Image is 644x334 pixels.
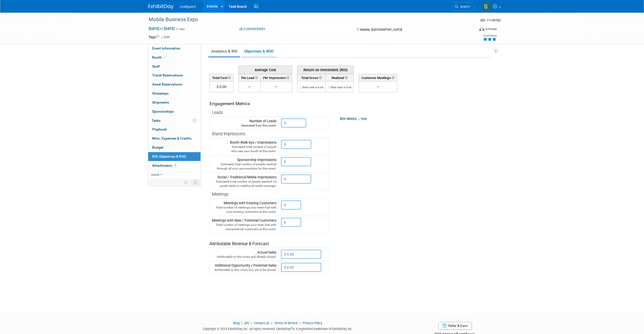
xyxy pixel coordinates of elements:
[212,223,276,231] div: Total number of meetings your team had with new/potential customers at this event.
[152,100,169,104] span: Shipments
[148,98,200,107] a: Shipments
[452,2,475,11] a: Search
[297,66,354,74] th: Return on Investment (ROI)
[180,5,195,9] span: Leafguard
[210,74,233,81] th: Total Cost
[152,64,160,68] span: Staff
[270,321,273,325] span: |
[210,235,326,247] div: Attributable Revenue & Forecast
[297,74,326,81] th: Total Gross
[212,118,276,128] div: Number of Leads
[212,263,276,272] div: Additional Opportunity / Potential Sales
[152,118,160,122] span: Tasks
[212,192,228,197] span: Meetings
[212,180,276,188] div: Estimated total number of people reached via social media or traditional media coverage.
[151,173,159,177] span: more
[152,163,177,168] span: Attachments
[212,123,276,128] div: Generated from this event.
[152,136,191,140] span: Misc. Expenses & Credits
[244,321,249,325] a: API
[148,53,200,62] a: Booth
[299,84,323,89] div: The Total Cost for this event needs to be greater than 0.00 in order for ROI to get calculated. S...
[152,109,174,113] span: Sponsorships
[152,91,169,95] span: Giveaways
[148,107,200,116] a: Sponsorships
[479,27,484,31] img: Format-Inperson.png
[182,179,190,186] td: Personalize Event Tab Strip
[212,268,276,272] div: Attributable to this event, but, yet to be closed.
[210,81,233,92] td: $ 0.00
[148,26,175,31] span: [DATE] [DATE]
[212,157,276,171] div: Sponsorship Impressions
[480,18,501,22] span: Event ID: 11149783
[152,127,167,131] span: Playbook
[358,117,367,121] a: Edit
[359,74,397,81] th: Customer Meetings
[148,170,200,179] a: more
[481,2,491,11] img: Steven Venable
[483,34,497,37] div: Event Rating
[250,321,253,325] span: |
[212,145,276,153] div: Estimated total number of people who saw your booth at this event.
[176,27,185,31] span: (1 day)
[248,85,251,89] span: --
[212,218,276,231] div: Meetings with New / Potential Customers
[148,34,170,39] td: Tags
[458,5,470,9] span: Search
[162,35,170,39] a: Edit
[239,74,261,81] th: Per Lead
[212,175,276,188] div: Social / Traditional Media Impressions
[212,205,276,214] div: Total number of meetings your team had with your existing customers at this event.
[148,161,200,170] a: Attachments1
[148,89,200,98] a: Giveaways
[212,200,276,214] div: Meetings with Existing Customers
[212,132,245,136] span: Brand Impressions
[303,321,322,325] a: Privacy Policy
[148,143,200,152] a: Budget
[148,152,200,161] a: ROI, Objectives & ROO
[485,27,497,31] div: In-Person
[148,71,200,80] a: Travel Reservations
[152,55,168,59] span: Booth
[212,140,276,153] div: Booth Walk-bys / Impressions
[212,255,276,259] div: Attributable to this event and already closed.
[148,125,200,134] a: Playbook
[291,327,293,329] sup: ®
[237,26,267,32] button: Committed
[299,321,302,325] span: |
[210,101,327,107] div: Engagement Metrics
[360,28,402,31] span: Mobile, [GEOGRAPHIC_DATA]
[361,84,395,89] div: --
[190,179,201,186] td: Toggle Event Tabs
[275,85,277,89] span: --
[445,26,497,34] div: Event Format
[326,74,354,81] th: Realized
[148,116,200,125] a: Tasks
[147,15,467,24] div: Mobile Business Expo
[212,110,223,115] span: Leads
[328,84,351,89] div: The Total Cost for this event needs to be greater than 0.00 in order for ROI to get calculated. S...
[148,62,200,71] a: Staff
[212,250,276,259] div: Actual Sales
[148,4,174,9] img: ExhibitDay
[340,115,494,121] div: ROI Notes:
[241,47,276,56] a: Objectives & ROO
[254,321,269,325] a: Contact Us
[148,134,200,143] a: Misc. Expenses & Credits
[240,321,244,325] span: |
[152,46,180,50] span: Event Information
[174,163,177,167] span: 1
[148,44,200,53] a: Event Information
[148,80,200,89] a: Asset Reservations
[274,321,298,325] a: Terms of Service
[261,74,292,81] th: Per Impression
[152,145,164,149] span: Budget
[152,82,182,86] span: Asset Reservations
[148,325,407,331] div: Copyright © 2025 ExhibitDay, Inc. All rights reserved. ExhibitDay is a registered trademark of Ex...
[233,321,239,325] a: Blog
[159,27,164,31] span: to
[152,154,186,158] span: ROI, Objectives & ROO
[152,73,183,77] span: Travel Reservations
[208,47,240,56] a: Analytics & ROI
[212,162,276,171] div: Estimated total number of people reached through all your sponsorships for this event.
